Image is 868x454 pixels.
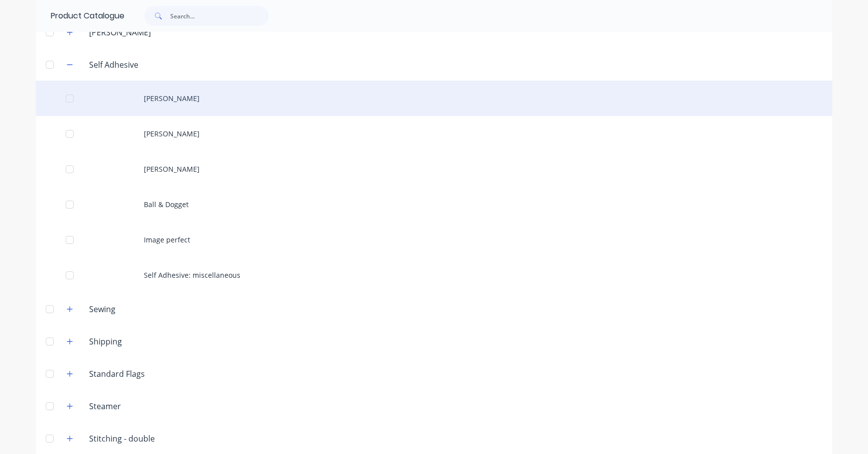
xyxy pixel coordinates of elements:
[81,433,163,445] div: Stitching - double
[81,26,159,38] div: [PERSON_NAME]
[81,400,129,412] div: Steamer
[81,59,146,71] div: Self Adhesive
[36,257,832,293] div: Self Adhesive: miscellaneous
[81,368,153,380] div: Standard Flags
[36,187,832,222] div: Ball & Dogget
[36,151,832,187] div: [PERSON_NAME]
[36,116,832,151] div: [PERSON_NAME]
[81,303,123,315] div: Sewing
[36,222,832,257] div: Image perfect
[36,81,832,116] div: [PERSON_NAME]
[81,336,130,347] div: Shipping
[170,6,269,26] input: Search...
